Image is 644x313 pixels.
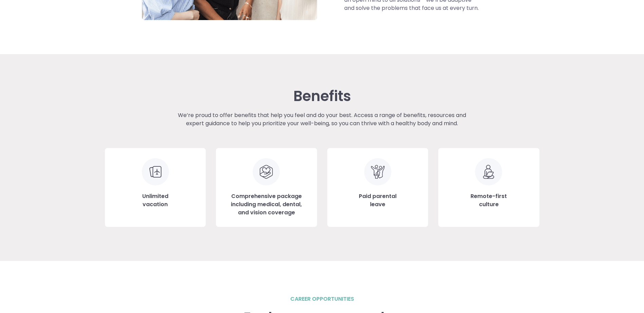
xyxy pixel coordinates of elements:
[475,158,502,185] img: Remote-first culture icon
[226,192,307,217] h3: Comprehensive package including medical, dental, and vision coverage
[142,158,169,185] img: Unlimited vacation icon
[364,158,391,185] img: Clip art of family of 3 embraced facing forward
[142,192,168,209] h3: Unlimited vacation
[253,158,280,185] img: Clip art of hand holding a heart
[293,88,351,104] h3: Benefits
[471,192,507,209] h3: Remote-first culture
[170,111,475,128] p: We’re proud to offer benefits that help you feel and do your best. Access a range of benefits, re...
[359,192,397,209] h3: Paid parental leave
[290,295,354,303] h2: career opportunities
